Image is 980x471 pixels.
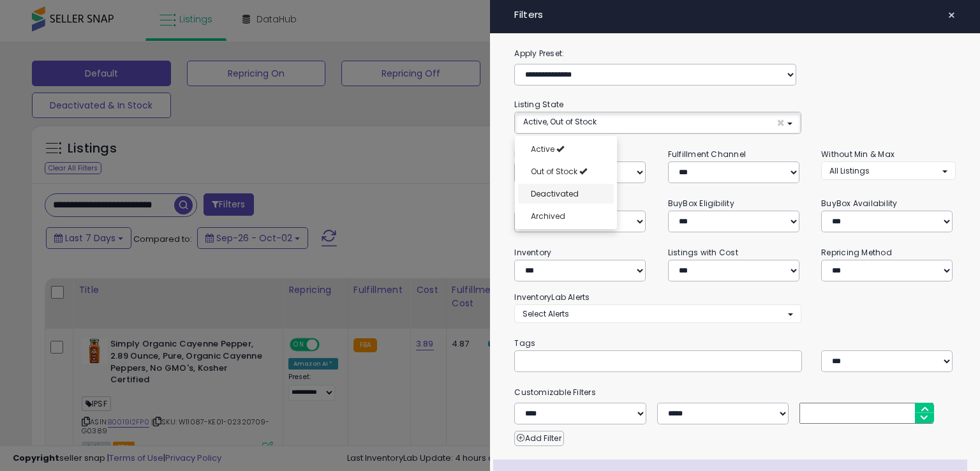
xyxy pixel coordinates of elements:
small: Repricing [514,149,553,160]
small: Fulfillment Channel [668,149,746,160]
small: BuyBox Availability [821,198,897,209]
small: Repricing Method [821,247,892,258]
button: Add Filter [514,431,563,446]
label: Apply Preset: [505,47,965,61]
small: Tags [505,336,965,350]
small: InventoryLab Alerts [514,292,590,303]
small: Listing State [514,99,563,110]
button: × [942,6,961,24]
small: Current Listed Price [514,198,590,209]
span: Deactivated [531,188,579,199]
span: × [776,116,785,130]
button: Active, Out of Stock × [515,112,800,133]
small: BuyBox Eligibility [668,198,734,209]
button: Select Alerts [514,304,801,323]
span: Archived [531,211,565,221]
button: All Listings [821,161,955,180]
small: Without Min & Max [821,149,895,160]
small: Inventory [514,247,551,258]
span: Select Alerts [523,308,569,319]
small: Listings with Cost [668,247,738,258]
span: × [947,6,956,24]
small: Customizable Filters [505,385,965,400]
span: Out of Stock [531,166,577,177]
span: Active [531,144,554,154]
span: All Listings [829,165,870,176]
span: Active, Out of Stock [523,116,597,127]
h4: Filters [514,10,955,20]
